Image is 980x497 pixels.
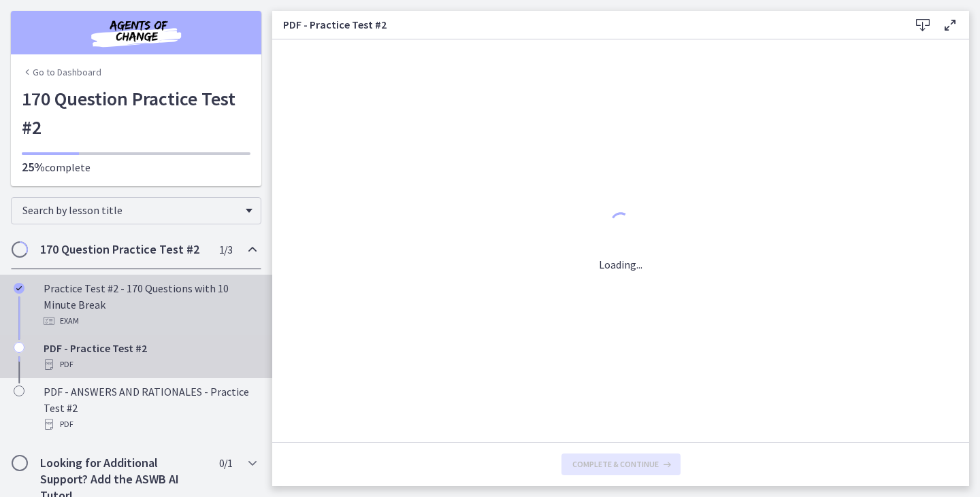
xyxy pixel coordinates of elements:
button: Complete & continue [561,453,681,475]
div: PDF [44,416,256,432]
h1: 170 Question Practice Test #2 [22,84,250,141]
img: Agents of Change [54,16,218,49]
h3: PDF - Practice Test #2 [283,16,887,33]
span: Complete & continue [572,459,659,470]
p: Loading... [599,256,642,273]
i: Completed [14,283,24,294]
p: complete [22,159,250,175]
div: Search by lesson title [11,197,261,224]
span: Search by lesson title [22,203,239,217]
span: 25% [22,159,45,175]
h2: 170 Question Practice Test #2 [40,241,206,258]
span: 1 / 3 [219,241,232,258]
div: PDF - Practice Test #2 [44,340,256,373]
div: 1 [599,209,642,240]
div: Practice Test #2 - 170 Questions with 10 Minute Break [44,280,256,329]
a: Go to Dashboard [22,65,101,79]
div: PDF [44,356,256,373]
div: PDF - ANSWERS AND RATIONALES - Practice Test #2 [44,383,256,432]
span: 0 / 1 [219,455,232,471]
div: Exam [44,313,256,329]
